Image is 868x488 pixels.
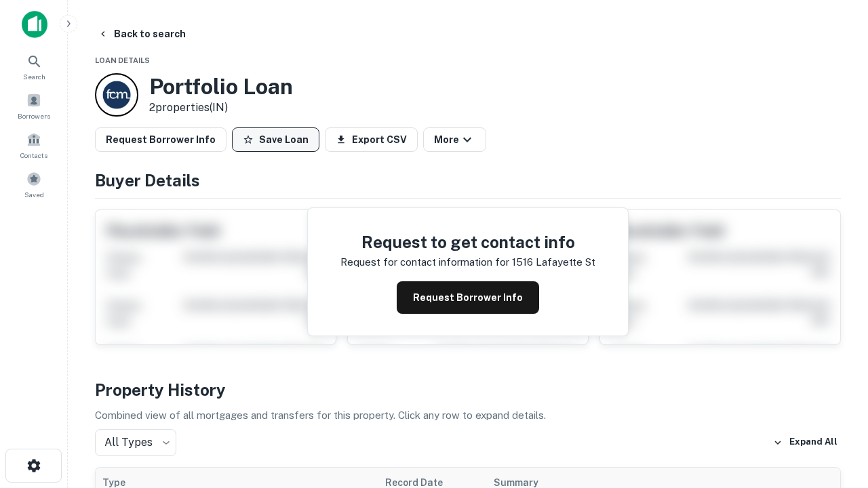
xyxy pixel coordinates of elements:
img: capitalize-icon.png [22,11,47,38]
a: Borrowers [4,87,64,124]
span: Loan Details [95,56,150,64]
a: Saved [4,166,64,203]
iframe: Chat Widget [800,336,868,401]
h4: Request to get contact info [340,230,595,254]
a: Contacts [4,127,64,163]
p: 1516 lafayette st [512,254,595,270]
button: Request Borrower Info [397,281,539,314]
span: Borrowers [18,110,50,121]
span: Contacts [20,150,47,161]
div: All Types [95,429,176,456]
button: Save Loan [232,127,319,152]
p: 2 properties (IN) [149,100,293,116]
button: Expand All [770,432,841,453]
h4: Buyer Details [95,168,841,192]
p: Request for contact information for [340,254,509,270]
span: Search [23,71,45,82]
span: Saved [24,189,44,200]
a: Search [4,48,64,85]
h3: Portfolio Loan [149,74,293,100]
button: Export CSV [325,127,418,152]
button: Request Borrower Info [95,127,226,152]
button: More [423,127,486,152]
h4: Property History [95,378,841,402]
button: Back to search [92,22,191,46]
p: Combined view of all mortgages and transfers for this property. Click any row to expand details. [95,407,841,424]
